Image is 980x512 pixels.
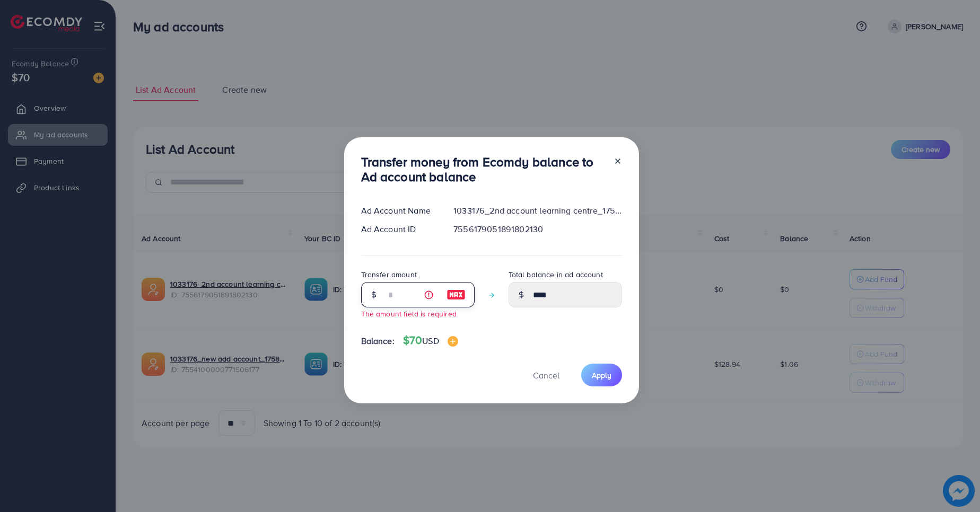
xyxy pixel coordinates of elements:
[403,334,458,347] h4: $70
[361,154,605,185] h3: Transfer money from Ecomdy balance to Ad account balance
[422,335,439,347] span: USD
[581,364,622,386] button: Apply
[361,335,395,347] span: Balance:
[592,370,611,381] span: Apply
[533,369,559,381] span: Cancel
[448,336,458,347] img: image
[447,288,466,301] img: image
[361,269,417,280] label: Transfer amount
[520,364,573,386] button: Cancel
[353,205,445,217] div: Ad Account Name
[353,223,445,235] div: Ad Account ID
[445,223,630,235] div: 7556179051891802130
[445,205,630,217] div: 1033176_2nd account learning centre_1759310354931
[361,308,457,319] small: The amount field is required
[509,269,603,280] label: Total balance in ad account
